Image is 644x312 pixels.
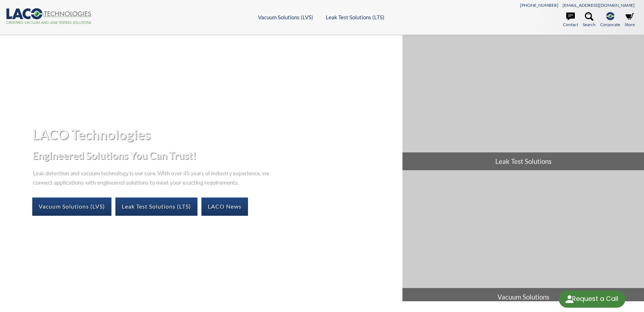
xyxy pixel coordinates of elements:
[520,3,558,8] a: [PHONE_NUMBER]
[258,14,313,20] a: Vacuum Solutions (LVS)
[600,21,620,28] span: Corporate
[559,291,625,308] div: Request a Call
[402,288,644,306] span: Vacuum Solutions
[402,152,644,170] span: Leak Test Solutions
[32,126,397,143] h1: LACO Technologies
[32,149,397,162] h2: Engineered Solutions You Can Trust!
[402,171,644,306] a: Vacuum Solutions
[625,12,635,28] a: Store
[32,168,272,186] p: Leak detection and vacuum technology is our core. With over 45 years of industry experience, we c...
[201,198,248,215] a: LACO News
[402,35,644,170] a: Leak Test Solutions
[115,198,197,215] a: Leak Test Solutions (LTS)
[583,12,596,28] a: Search
[564,293,575,305] img: round button
[563,12,578,28] a: Contact
[572,291,618,307] div: Request a Call
[326,14,385,20] a: Leak Test Solutions (LTS)
[32,198,111,215] a: Vacuum Solutions (LVS)
[563,3,635,8] a: [EMAIL_ADDRESS][DOMAIN_NAME]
